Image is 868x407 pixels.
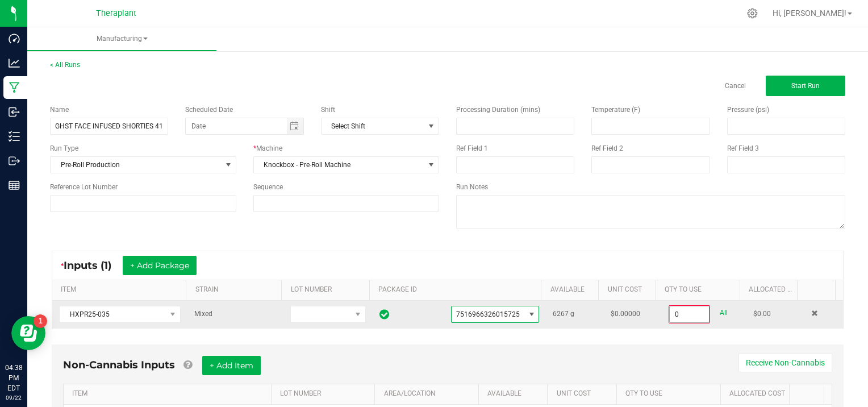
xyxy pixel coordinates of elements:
[557,389,612,398] a: Unit CostSortable
[64,259,123,272] span: Inputs (1)
[60,306,166,322] span: HXPR25-035
[123,256,197,275] button: + Add Package
[727,144,759,152] span: Ref Field 3
[202,356,261,375] button: + Add Item
[729,389,785,398] a: Allocated CostSortable
[799,389,820,398] a: Sortable
[9,57,20,69] inline-svg: Analytics
[186,118,287,134] input: Date
[194,310,212,318] span: Mixed
[806,285,831,294] a: Sortable
[749,285,792,294] a: Allocated CostSortable
[591,106,640,114] span: Temperature (F)
[379,308,389,321] span: In Sync
[9,131,20,142] inline-svg: Inventory
[456,106,540,114] span: Processing Duration (mins)
[34,314,47,328] iframe: Resource center unread badge
[72,389,266,398] a: ITEMSortable
[553,310,569,318] span: 6267
[280,389,370,398] a: LOT NUMBERSortable
[550,285,594,294] a: AVAILABLESortable
[738,353,832,372] button: Receive Non-Cannabis
[96,9,136,18] span: Theraplant
[5,393,22,402] p: 09/22
[183,359,192,371] a: Add Non-Cannabis items that were also consumed in the run (e.g. gloves and packaging); Also add N...
[254,157,425,173] span: Knockbox - Pre-Roll Machine
[665,285,735,294] a: QTY TO USESortable
[195,285,277,294] a: STRAINSortable
[185,106,233,114] span: Scheduled Date
[61,285,182,294] a: ITEMSortable
[487,389,543,398] a: AVAILABLESortable
[50,143,78,153] span: Run Type
[766,76,845,96] button: Start Run
[253,183,283,191] span: Sequence
[456,310,520,318] span: 7516966326015725
[291,285,365,294] a: LOT NUMBERSortable
[725,81,746,91] a: Cancel
[611,310,640,318] span: $0.00000
[256,144,282,152] span: Machine
[287,118,303,134] span: Toggle calendar
[9,106,20,118] inline-svg: Inbound
[27,27,216,51] a: Manufacturing
[9,33,20,44] inline-svg: Dashboard
[384,389,474,398] a: AREA/LOCATIONSortable
[591,144,623,152] span: Ref Field 2
[51,157,222,173] span: Pre-Roll Production
[570,310,574,318] span: g
[753,310,771,318] span: $0.00
[608,285,652,294] a: Unit CostSortable
[50,106,69,114] span: Name
[9,82,20,93] inline-svg: Manufacturing
[50,61,80,69] a: < All Runs
[451,306,539,323] span: NO DATA FOUND
[625,389,716,398] a: QTY TO USESortable
[11,316,45,350] iframe: Resource center
[50,183,118,191] span: Reference Lot Number
[321,118,439,135] span: NO DATA FOUND
[27,34,216,44] span: Manufacturing
[9,180,20,191] inline-svg: Reports
[322,118,424,134] span: Select Shift
[5,363,22,393] p: 04:38 PM EDT
[63,359,175,371] span: Non-Cannabis Inputs
[321,106,335,114] span: Shift
[456,144,488,152] span: Ref Field 1
[378,285,537,294] a: PACKAGE IDSortable
[9,155,20,167] inline-svg: Outbound
[745,8,759,19] div: Manage settings
[727,106,769,114] span: Pressure (psi)
[456,183,488,191] span: Run Notes
[773,9,846,18] span: Hi, [PERSON_NAME]!
[791,82,820,90] span: Start Run
[720,305,728,321] a: All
